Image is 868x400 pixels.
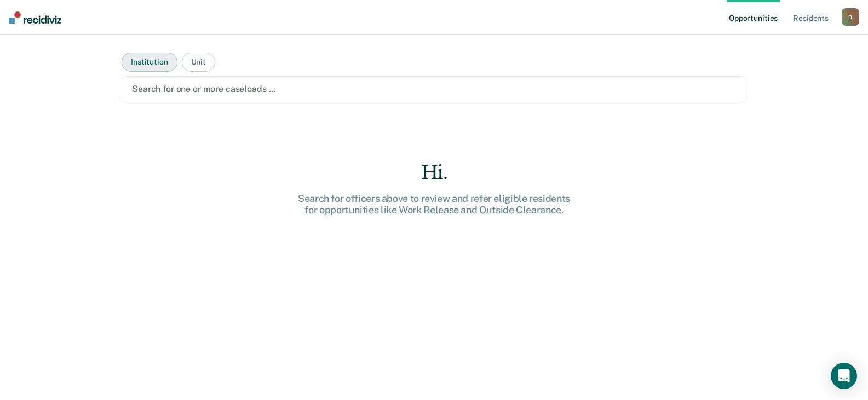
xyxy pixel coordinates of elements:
[182,53,215,72] button: Unit
[259,161,610,184] div: Hi.
[831,363,857,389] div: Open Intercom Messenger
[842,8,859,26] button: D
[9,11,61,24] img: Recidiviz
[259,193,610,216] div: Search for officers above to review and refer eligible residents for opportunities like Work Rele...
[122,53,177,72] button: Institution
